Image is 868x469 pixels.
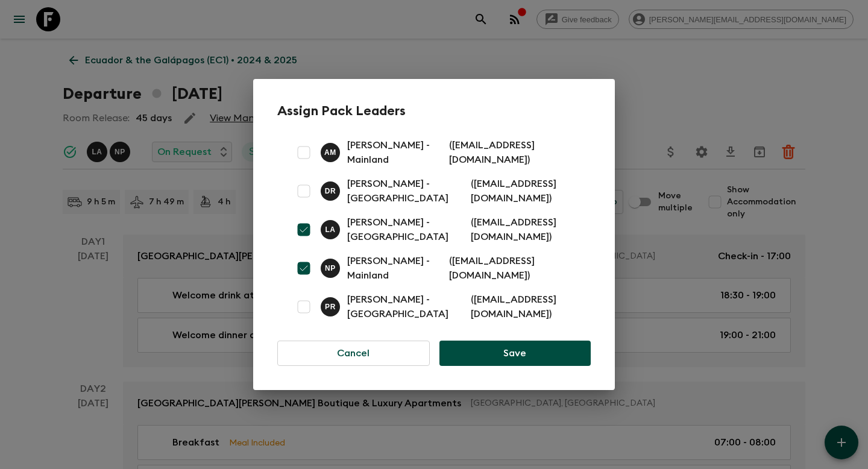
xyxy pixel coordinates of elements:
[471,177,577,206] p: ( [EMAIL_ADDRESS][DOMAIN_NAME] )
[347,292,466,321] p: [PERSON_NAME] - [GEOGRAPHIC_DATA]
[347,254,444,283] p: [PERSON_NAME] - Mainland
[449,254,576,283] p: ( [EMAIL_ADDRESS][DOMAIN_NAME] )
[471,292,577,321] p: ( [EMAIL_ADDRESS][DOMAIN_NAME] )
[325,302,336,312] p: P R
[347,215,466,244] p: [PERSON_NAME] - [GEOGRAPHIC_DATA]
[277,103,591,119] h2: Assign Pack Leaders
[324,148,336,157] p: A M
[471,215,577,244] p: ( [EMAIL_ADDRESS][DOMAIN_NAME] )
[325,263,336,273] p: N P
[325,225,335,234] p: L A
[325,186,336,196] p: D R
[347,177,466,206] p: [PERSON_NAME] - [GEOGRAPHIC_DATA]
[449,138,576,167] p: ( [EMAIL_ADDRESS][DOMAIN_NAME] )
[347,138,444,167] p: [PERSON_NAME] - Mainland
[439,341,591,366] button: Save
[277,341,430,366] button: Cancel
